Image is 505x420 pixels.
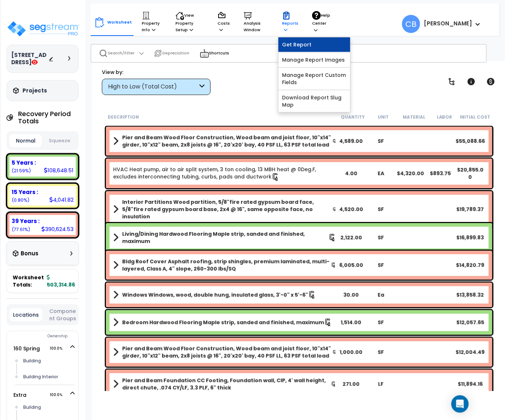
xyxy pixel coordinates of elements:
h4: Recovery Period Totals [18,110,79,125]
div: $11,894.16 [455,380,485,388]
div: SF [366,137,396,145]
div: EA [366,170,396,177]
b: [PERSON_NAME] [424,20,472,27]
a: Assembly Title [113,198,336,220]
p: View Property Setup [175,11,204,33]
div: $14,820.79 [455,262,485,269]
small: Material [403,114,425,120]
b: 39 Years : [12,217,40,225]
div: $13,858.32 [455,291,485,298]
b: 503,314.86 [47,274,75,288]
p: Shortcuts [200,48,229,58]
a: Individual Item [113,166,336,181]
div: 6,005.00 [336,262,366,269]
h3: [STREET_ADDRESS] [11,52,49,66]
div: $12,004.49 [455,349,485,356]
b: 5 Years : [12,159,36,166]
small: 21.586588959443795% [12,168,31,174]
span: 100.0% [50,391,69,399]
a: Assembly Title [113,258,336,272]
div: SF [366,206,396,213]
small: Description [108,114,139,120]
div: Shortcuts [196,45,233,62]
small: 0.8030400691924733% [12,197,29,203]
div: 4,520.00 [336,206,366,213]
div: Ea [366,291,396,298]
button: Locations [9,308,42,321]
a: Assembly Title [113,317,336,328]
a: Assembly Title [113,134,336,148]
div: SF [366,319,396,326]
div: Building [21,357,75,365]
div: $19,789.37 [455,206,485,213]
p: Depreciation [154,49,190,58]
p: Search/Filter [99,49,134,58]
div: 2,122.00 [336,234,366,241]
b: Windows Windows, wood, double hung, insulated glass, 3'-0" x 5'-6" [122,291,308,298]
b: Pier and Beam Wood Floor Construction, Wood beam and joist floor, 10"x14" girder, 10"x12" beam, 2... [122,134,332,148]
b: Interior Partitions Wood partition, 5/8"fire rated gypsum board face, 5/8"fire rated gypsum board... [122,198,332,220]
div: 4.00 [336,170,366,177]
p: Worksheet [107,19,132,26]
b: Living/Dining Hardwood Flooring Maple strip, sanded and finished, maximum [122,230,328,245]
a: Manage Report Custom Fields [278,68,350,90]
b: Bedroom Hardwood Flooring Maple strip, sanded and finished, maximum [122,319,324,326]
a: Manage Report Images [278,53,350,67]
div: $893.75 [426,170,455,177]
span: 100.0% [50,344,69,353]
small: Initial Cost [460,114,490,120]
span: CB [402,15,420,33]
small: Quantity [341,114,365,120]
div: 4,041.82 [49,196,74,203]
img: logo_pro_r.png [7,20,80,37]
a: Assembly Title [113,230,336,245]
p: Help Center [312,11,331,33]
a: Assembly Title [113,290,336,300]
small: Labor [437,114,452,120]
div: 30.00 [336,291,366,298]
div: 4,589.00 [336,137,366,145]
div: High to Low (Total Cost) [108,83,198,91]
div: $20,855.00 [455,166,485,181]
button: Normal [9,134,42,147]
b: 15 Years : [12,188,38,196]
h3: Bonus [21,251,38,257]
button: Component Groups [46,307,79,322]
a: Extra 100.0% [13,391,26,399]
div: $55,088.66 [455,137,485,145]
div: 390,624.53 [41,225,74,233]
div: Building [21,403,75,412]
p: Analysis Window [244,11,268,33]
div: 271.00 [336,380,366,388]
div: SF [366,234,396,241]
a: Download Report Slug Map [278,90,350,112]
div: View by: [102,69,211,76]
small: 77.61037097136374% [12,226,30,232]
p: Costs [218,11,230,33]
button: Squeeze [44,135,76,147]
a: Assembly Title [113,377,336,391]
small: Unit [378,114,389,120]
div: Ownership [21,332,78,341]
a: 160 Spring 100.0% [13,345,40,352]
a: Assembly Title [113,345,336,359]
b: Pier and Beam Foundation CC Footing, Foundation wall, CIP, 4' wall height, direct chute, .074 CY/... [122,377,331,391]
p: Reports [282,11,298,33]
b: Pier and Beam Wood Floor Construction, Wood beam and joist floor, 10"x14" girder, 10"x12" beam, 2... [122,345,332,359]
div: $12,057.65 [455,319,485,326]
div: SF [366,262,396,269]
p: Property Info [142,11,162,33]
h3: Projects [22,87,47,94]
b: Bldg Roof Cover Asphalt roofing, strip shingles, premium laminated, multi- layered, Class A, 4" s... [122,258,331,272]
div: Depreciation [150,45,194,61]
div: $4,320.00 [396,170,426,177]
div: 1,000.00 [336,349,366,356]
a: Get Report [278,37,350,52]
div: Open Intercom Messenger [451,395,469,413]
div: LF [366,380,396,388]
div: $16,899.83 [455,234,485,241]
div: Building Interior [21,372,75,381]
div: 108,648.51 [44,166,74,174]
span: Worksheet Totals: [13,274,44,288]
div: 1,514.00 [336,319,366,326]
